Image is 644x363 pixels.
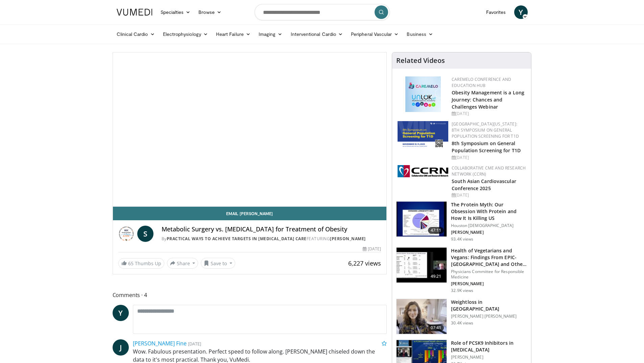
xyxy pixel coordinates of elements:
h4: Metabolic Surgery vs. [MEDICAL_DATA] for Treatment of Obesity [162,226,381,233]
a: Business [403,27,437,41]
span: 65 [128,260,134,267]
p: Houston [DEMOGRAPHIC_DATA] [451,223,527,228]
input: Search topics, interventions [255,4,390,20]
div: [DATE] [452,192,526,198]
img: VuMedi Logo [117,9,152,16]
span: 6,227 views [348,259,381,267]
h3: Health of Vegetarians and Vegans: Findings From EPIC-[GEOGRAPHIC_DATA] and Othe… [451,247,527,268]
h4: Related Videos [396,56,445,65]
p: Physicians Committee for Responsible Medicine [451,269,527,280]
a: [GEOGRAPHIC_DATA][US_STATE]: 8th Symposium on General Population Screening for T1D [452,121,519,139]
a: 07:41 Weightloss in [GEOGRAPHIC_DATA] [PERSON_NAME] [PERSON_NAME] 30.4K views [396,299,527,335]
a: CaReMeLO Conference and Education Hub [452,76,511,88]
span: Comments 4 [113,291,387,299]
img: 45df64a9-a6de-482c-8a90-ada250f7980c.png.150x105_q85_autocrop_double_scale_upscale_version-0.2.jpg [405,76,441,112]
a: Y [514,5,528,19]
a: South Asian Cardiovascular Conference 2025 [452,178,516,191]
a: Imaging [255,27,287,41]
h3: The Protein Myth: Our Obsession With Protein and How It Is Killing US [451,201,527,222]
a: Practical Ways to Achieve Targets in [MEDICAL_DATA] Care [167,236,307,242]
span: 47:11 [428,227,444,234]
a: Collaborative CME and Research Network (CCRN) [452,165,526,177]
a: Clinical Cardio [113,27,159,41]
a: Browse [194,5,225,19]
p: [PERSON_NAME] [451,355,527,360]
a: 49:21 Health of Vegetarians and Vegans: Findings From EPIC-[GEOGRAPHIC_DATA] and Othe… Physicians... [396,247,527,293]
a: Interventional Cardio [287,27,347,41]
a: Specialties [157,5,195,19]
h3: Role of PCSK9 Inhibitors in [MEDICAL_DATA] [451,340,527,353]
a: Heart Failure [212,27,255,41]
p: [PERSON_NAME] [451,281,527,287]
p: 32.9K views [451,288,473,293]
a: Peripheral Vascular [347,27,403,41]
small: [DATE] [188,341,201,347]
p: [PERSON_NAME] [PERSON_NAME] [451,314,527,319]
a: Obesity Management is a Long Journey: Chances and Challenges Webinar [452,89,524,110]
button: Share [167,258,198,269]
img: Practical Ways to Achieve Targets in Diabetes Care [118,226,135,242]
a: Favorites [482,5,510,19]
a: [PERSON_NAME] [330,236,366,242]
span: 49:21 [428,273,444,280]
video-js: Video Player [113,52,387,207]
img: 606f2b51-b844-428b-aa21-8c0c72d5a896.150x105_q85_crop-smart_upscale.jpg [397,248,447,283]
a: Electrophysiology [159,27,212,41]
a: [PERSON_NAME] Fine [133,340,187,347]
a: 8th Symposium on General Population Screening for T1D [452,140,521,154]
a: 47:11 The Protein Myth: Our Obsession With Protein and How It Is Killing US Houston [DEMOGRAPHIC_... [396,201,527,242]
div: [DATE] [452,111,526,117]
p: [PERSON_NAME] [451,230,527,235]
a: S [137,226,153,242]
a: 65 Thumbs Up [118,258,164,269]
p: 93.4K views [451,236,473,242]
div: By FEATURING [162,236,381,242]
a: Email [PERSON_NAME] [113,207,387,220]
a: J [113,339,129,356]
span: 07:41 [428,324,444,331]
a: Y [113,305,129,321]
button: Save to [201,258,235,269]
img: 9983fed1-7565-45be-8934-aef1103ce6e2.150x105_q85_crop-smart_upscale.jpg [397,299,447,334]
div: [DATE] [452,155,526,161]
h3: Weightloss in [GEOGRAPHIC_DATA] [451,299,527,312]
div: [DATE] [363,246,381,252]
img: b7b8b05e-5021-418b-a89a-60a270e7cf82.150x105_q85_crop-smart_upscale.jpg [397,202,447,237]
img: a980c80c-3cc5-49e4-b5c5-24109ca66f23.png.150x105_q85_autocrop_double_scale_upscale_version-0.2.png [398,121,448,147]
img: a04ee3ba-8487-4636-b0fb-5e8d268f3737.png.150x105_q85_autocrop_double_scale_upscale_version-0.2.png [398,165,448,177]
p: 30.4K views [451,320,473,326]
